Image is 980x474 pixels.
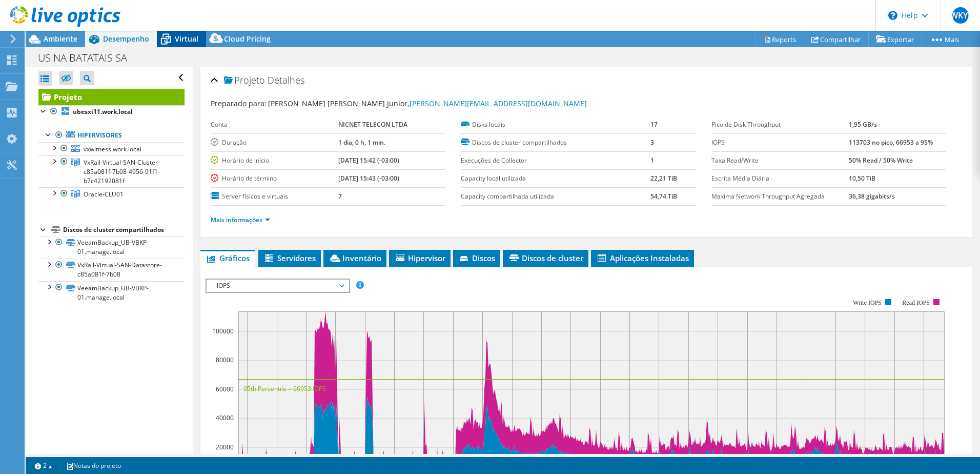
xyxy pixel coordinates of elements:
a: 2 [28,459,59,472]
a: Mais [922,31,967,47]
span: Hipervisor [394,253,445,263]
a: Projeto [38,89,185,105]
b: [DATE] 15:42 (-03:00) [338,156,399,165]
span: vxwitness.work.local [84,145,141,153]
span: [PERSON_NAME] [PERSON_NAME] Junior, [268,98,587,108]
span: Cloud Pricing [224,34,271,44]
b: 22,21 TiB [650,174,677,183]
span: Gráficos [206,253,250,263]
label: Horário de término [211,173,338,184]
span: Aplicações Instaladas [596,253,689,263]
b: 54,74 TiB [650,192,677,201]
a: Reports [755,31,804,47]
a: VxRail-Virtual-SAN-Datastore-c85a081f-7b08 [38,259,185,281]
span: Discos [458,253,495,263]
b: ubesxi11.work.local [73,107,133,116]
text: 20000 [216,443,234,451]
text: Read IOPS [902,299,930,306]
a: Oracle-CLU01 [38,187,185,201]
label: Conta [211,120,338,130]
a: Hipervisores [38,129,185,142]
b: 3 [650,138,654,147]
label: Capacity compartilhada utilizada [461,191,650,202]
label: Server físicos e virtuais [211,191,338,202]
b: [DATE] 15:43 (-03:00) [338,174,399,183]
b: 1 dia, 0 h, 1 min. [338,138,385,147]
label: Maxima Network Throughput Agregada [711,191,849,202]
label: Escrita Média Diária [711,173,849,184]
a: Exportar [868,31,922,47]
span: IOPS [212,280,343,292]
label: Execuções de Collector [461,155,650,166]
label: Duração [211,137,338,148]
text: Write IOPS [853,299,882,306]
svg: \n [888,11,897,20]
a: [PERSON_NAME][EMAIL_ADDRESS][DOMAIN_NAME] [410,98,587,108]
span: Desempenho [103,34,149,44]
b: 36,38 gigabits/s [849,192,895,201]
b: 1 [650,156,654,165]
b: 113703 no pico, 66953 a 95% [849,138,933,147]
a: VxRail-Virtual-SAN-Cluster-c85a081f-7b08-4956-91f1-b7c42192081f [38,155,185,187]
text: 100000 [212,327,234,335]
div: Discos de cluster compartilhados [63,224,185,236]
text: 60000 [216,385,234,393]
label: Preparado para: [211,98,267,108]
label: IOPS [711,137,849,148]
span: Ambiente [44,34,77,44]
label: Taxa Read/Write [711,155,849,166]
text: 95th Percentile = 66953 IOPS [243,384,326,393]
a: Mais informações [211,215,270,224]
b: 50% Read / 50% Write [849,156,913,165]
a: VeeamBackup_UB-VBKP-01.manage.local [38,236,185,259]
span: VxRail-Virtual-SAN-Cluster-c85a081f-7b08-4956-91f1-b7c42192081f [84,158,160,185]
a: vxwitness.work.local [38,142,185,155]
b: NICNET TELECON LTDA [338,120,407,129]
b: 10,50 TiB [849,174,875,183]
span: WKYJ [952,7,969,24]
b: 1,95 GB/s [849,120,877,129]
span: Projeto [224,75,265,86]
a: VeeamBackup_UB-VBKP-01.manage.local [38,281,185,304]
span: Detalhes [268,74,304,86]
span: Oracle-CLU01 [84,190,124,199]
b: 7 [338,192,342,201]
label: Capacity local utilizada [461,173,650,184]
label: Discos de cluster compartilhados [461,137,650,148]
span: Servidores [263,253,316,263]
label: Disks locais [461,120,650,130]
text: 40000 [216,413,234,422]
text: 80000 [216,355,234,364]
label: Pico de Disk Throughput [711,120,849,130]
a: Compartilhar [804,31,869,47]
label: Horário de início [211,155,338,166]
a: ubesxi11.work.local [38,105,185,118]
a: Notas do projeto [59,459,128,472]
span: Discos de cluster [508,253,583,263]
h1: USINA BATATAIS SA [33,52,143,64]
span: Virtual [175,34,198,44]
span: Inventário [329,253,381,263]
b: 17 [650,120,658,129]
